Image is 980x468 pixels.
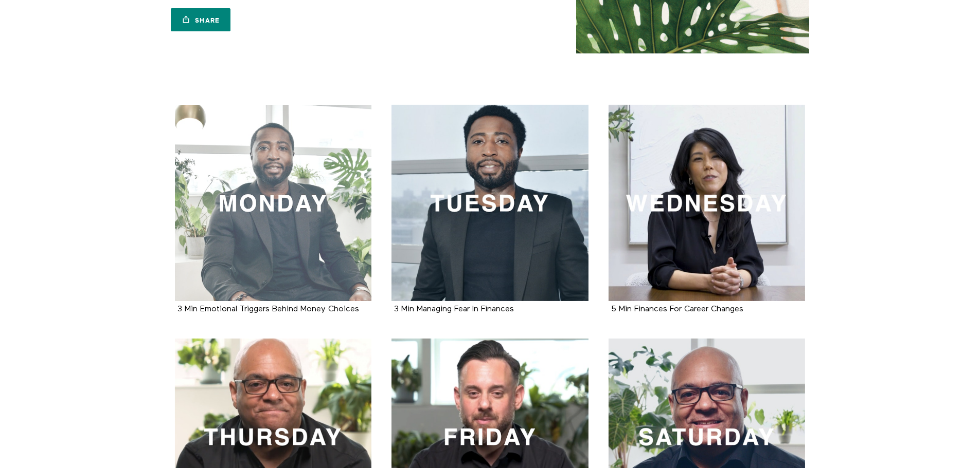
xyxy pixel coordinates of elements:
[171,8,230,31] a: Share
[609,105,806,302] a: 5 Min Finances For Career Changes
[175,105,372,302] a: 3 Min Emotional Triggers Behind Money Choices
[394,305,514,313] a: 3 Min Managing Fear In Finances
[611,305,743,313] a: 5 Min Finances For Career Changes
[177,305,359,313] a: 3 Min Emotional Triggers Behind Money Choices
[391,105,589,302] a: 3 Min Managing Fear In Finances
